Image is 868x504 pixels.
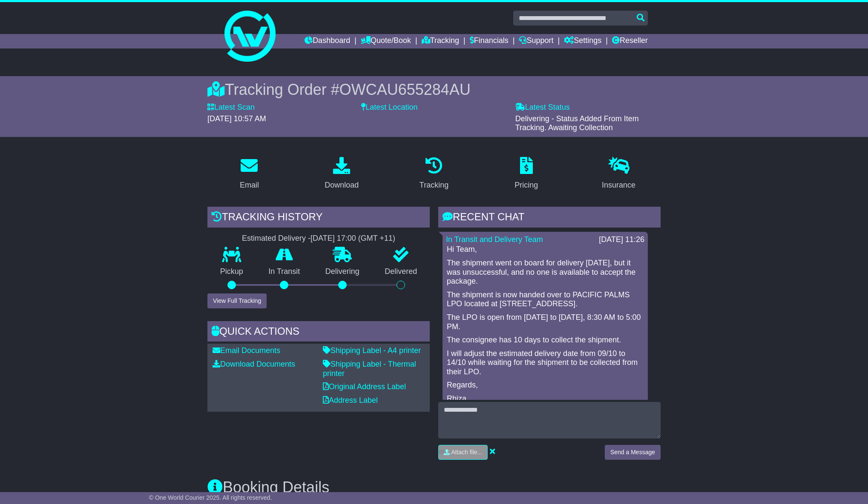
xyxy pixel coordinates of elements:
p: Pickup [207,267,256,276]
a: Shipping Label - A4 printer [323,346,421,355]
div: Insurance [602,179,635,191]
p: In Transit [256,267,313,276]
a: Shipping Label - Thermal printer [323,360,416,378]
div: Tracking [420,179,448,191]
a: Financials [470,34,509,48]
span: © One World Courier 2025. All rights reserved. [149,494,272,501]
div: Pricing [514,179,538,191]
a: Email Documents [213,346,280,355]
label: Latest Location [361,103,417,112]
p: Rhiza [447,394,644,404]
div: RECENT CHAT [438,207,661,230]
a: Support [519,34,553,48]
p: The LPO is open from [DATE] to [DATE], 8:30 AM to 5:00 PM. [447,313,644,331]
div: [DATE] 17:00 (GMT +11) [310,234,395,243]
a: Insurance [596,154,641,194]
p: Delivered [372,267,430,276]
p: Hi Team, [447,245,644,254]
a: Reseller [612,34,648,48]
span: Delivering - Status Added From Item Tracking. Awaiting Collection [515,114,639,132]
a: Email [234,154,264,194]
a: Download Documents [213,360,295,368]
div: Download [325,179,359,191]
a: In Transit and Delivery Team [446,235,543,244]
p: Regards, [447,381,644,390]
span: [DATE] 10:57 AM [207,114,266,123]
a: Tracking [422,34,459,48]
p: The consignee has 10 days to collect the shipment. [447,336,644,345]
span: OWCAU655284AU [339,81,471,98]
a: Original Address Label [323,382,406,391]
a: Pricing [509,154,543,194]
div: Quick Actions [207,321,430,344]
div: Email [240,179,259,191]
label: Latest Scan [207,103,255,112]
p: The shipment went on board for delivery [DATE], but it was unsuccessful, and no one is available ... [447,259,644,286]
label: Latest Status [515,103,570,112]
button: View Full Tracking [207,293,267,308]
a: Settings [564,34,601,48]
h3: Booking Details [207,479,661,496]
p: The shipment is now handed over to PACIFIC PALMS LPO located at [STREET_ADDRESS]. [447,290,644,309]
div: [DATE] 11:26 [599,235,644,245]
button: Send a Message [605,445,661,460]
div: Estimated Delivery - [207,234,430,243]
div: Tracking Order # [207,80,661,99]
a: Quote/Book [361,34,411,48]
a: Dashboard [305,34,350,48]
a: Address Label [323,396,378,404]
p: I will adjust the estimated delivery date from 09/10 to 14/10 while waiting for the shipment to b... [447,349,644,377]
a: Tracking [414,154,454,194]
div: Tracking history [207,207,430,230]
p: Delivering [313,267,372,276]
a: Download [319,154,364,194]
